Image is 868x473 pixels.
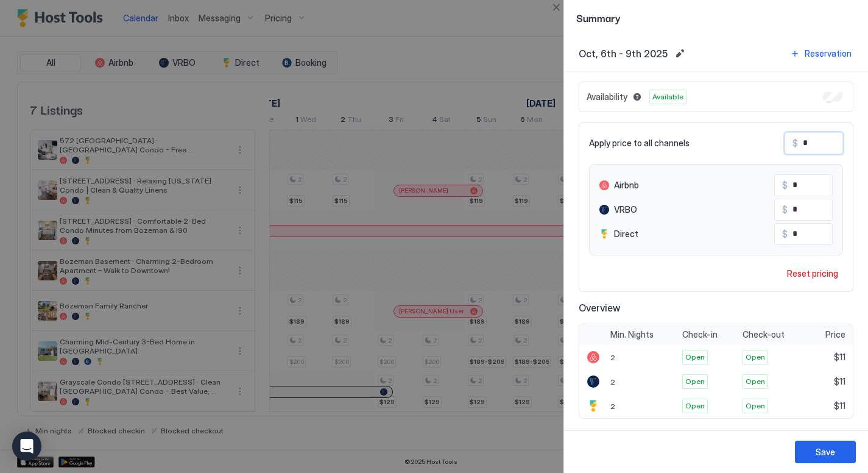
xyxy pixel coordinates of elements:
[816,446,835,458] div: Save
[746,352,765,363] span: Open
[685,376,705,387] span: Open
[630,90,644,104] button: Blocked dates override all pricing rules and remain unavailable until manually unblocked
[12,432,41,461] div: Open Intercom Messenger
[834,376,845,387] span: $11
[589,138,690,149] span: Apply price to all channels
[834,352,845,363] span: $11
[834,400,845,411] span: $11
[610,402,615,411] span: 2
[825,329,845,340] span: Price
[610,377,615,386] span: 2
[795,441,856,463] button: Save
[782,229,788,240] span: $
[614,204,637,215] span: VRBO
[579,302,853,314] span: Overview
[685,400,705,411] span: Open
[782,265,843,282] button: Reset pricing
[787,267,838,280] div: Reset pricing
[576,10,856,25] span: Summary
[610,329,654,340] span: Min. Nights
[743,329,785,340] span: Check-out
[746,376,765,387] span: Open
[672,46,687,61] button: Edit date range
[579,48,668,60] span: Oct, 6th - 9th 2025
[652,91,683,102] span: Available
[614,229,638,240] span: Direct
[614,180,639,191] span: Airbnb
[782,204,788,215] span: $
[587,91,627,102] span: Availability
[682,329,718,340] span: Check-in
[610,353,615,362] span: 2
[685,352,705,363] span: Open
[782,180,788,191] span: $
[805,47,852,60] div: Reservation
[788,45,853,62] button: Reservation
[792,138,798,149] span: $
[746,400,765,411] span: Open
